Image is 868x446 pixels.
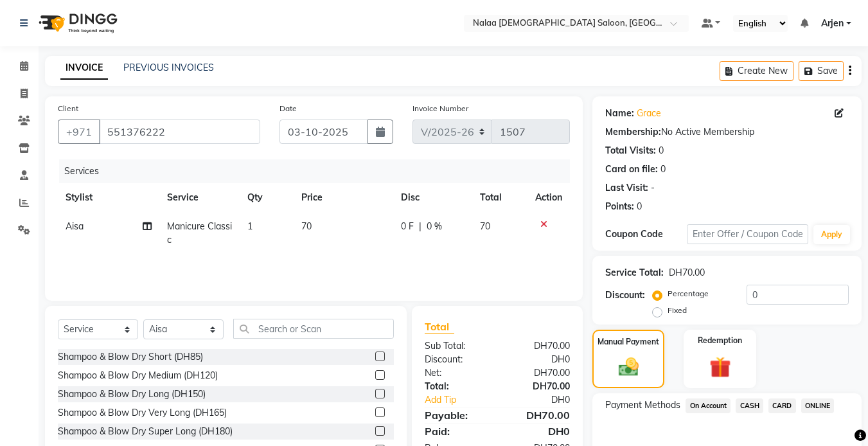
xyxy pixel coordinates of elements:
[605,125,849,139] div: No Active Membership
[637,200,642,213] div: 0
[415,393,511,407] a: Add Tip
[686,398,731,413] span: On Account
[480,220,490,232] span: 70
[497,353,580,366] div: DH0
[605,125,661,139] div: Membership:
[301,220,312,232] span: 70
[412,103,468,114] label: Invoice Number
[58,120,100,144] button: +971
[415,424,497,439] div: Paid:
[240,183,294,212] th: Qty
[58,350,203,364] div: Shampoo & Blow Dry Short (DH85)
[247,220,252,232] span: 1
[668,288,709,299] label: Percentage
[687,224,808,244] input: Enter Offer / Coupon Code
[669,266,705,280] div: DH70.00
[651,181,655,195] div: -
[58,369,218,382] div: Shampoo & Blow Dry Medium (DH120)
[605,200,634,213] div: Points:
[720,61,793,81] button: Create New
[415,380,497,393] div: Total:
[33,5,121,41] img: logo
[425,320,454,334] span: Total
[497,424,580,439] div: DH0
[598,336,659,348] label: Manual Payment
[605,227,686,241] div: Coupon Code
[527,183,570,212] th: Action
[703,354,738,380] img: _gift.svg
[813,225,850,244] button: Apply
[58,388,206,401] div: Shampoo & Blow Dry Long (DH150)
[415,407,497,423] div: Payable:
[123,62,214,73] a: PREVIOUS INVOICES
[736,398,763,413] span: CASH
[497,339,580,353] div: DH70.00
[419,220,421,233] span: |
[612,355,645,379] img: _cash.svg
[294,183,393,212] th: Price
[427,220,442,233] span: 0 %
[497,380,580,393] div: DH70.00
[799,61,844,81] button: Save
[605,266,664,280] div: Service Total:
[99,120,260,144] input: Search by Name/Mobile/Email/Code
[58,103,78,114] label: Client
[58,183,159,212] th: Stylist
[59,159,580,183] div: Services
[668,305,687,316] label: Fixed
[605,289,645,302] div: Discount:
[605,398,680,412] span: Payment Methods
[58,425,233,438] div: Shampoo & Blow Dry Super Long (DH180)
[497,407,580,423] div: DH70.00
[637,107,661,120] a: Grace
[58,406,227,420] div: Shampoo & Blow Dry Very Long (DH165)
[393,183,472,212] th: Disc
[497,366,580,380] div: DH70.00
[401,220,414,233] span: 0 F
[415,366,497,380] div: Net:
[279,103,297,114] label: Date
[415,339,497,353] div: Sub Total:
[605,181,648,195] div: Last Visit:
[472,183,528,212] th: Total
[66,220,84,232] span: Aisa
[768,398,796,413] span: CARD
[659,144,664,157] div: 0
[801,398,835,413] span: ONLINE
[821,17,844,30] span: Arjen
[415,353,497,366] div: Discount:
[167,220,232,245] span: Manicure Classic
[233,319,394,339] input: Search or Scan
[660,163,666,176] div: 0
[605,107,634,120] div: Name:
[698,335,742,346] label: Redemption
[605,144,656,157] div: Total Visits:
[605,163,658,176] div: Card on file:
[159,183,240,212] th: Service
[511,393,580,407] div: DH0
[60,57,108,80] a: INVOICE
